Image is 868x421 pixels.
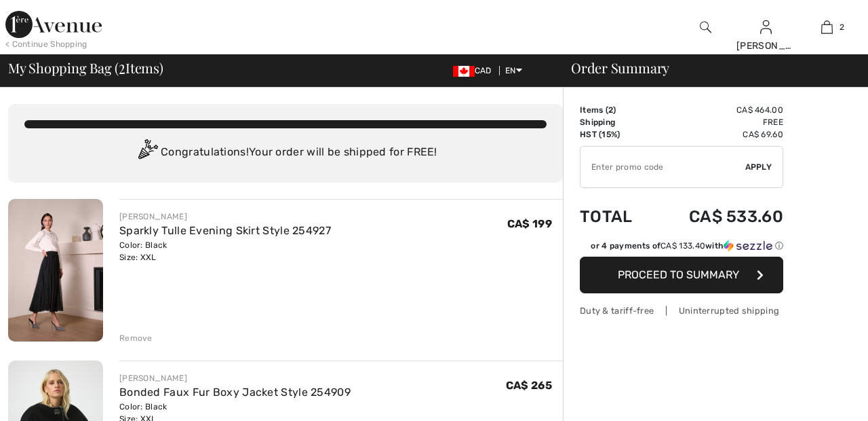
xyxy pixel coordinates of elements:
[760,20,772,33] a: Sign In
[724,240,772,252] img: Sezzle
[700,19,711,35] img: search the website
[580,116,652,128] td: Shipping
[505,66,522,75] span: EN
[119,58,125,75] span: 2
[5,38,87,50] div: < Continue Shopping
[24,139,547,166] div: Congratulations! Your order will be shipped for FREE!
[580,147,745,187] input: Promo code
[660,241,705,251] span: CA$ 133.40
[821,19,833,35] img: My Bag
[797,19,856,35] a: 2
[119,210,331,223] div: [PERSON_NAME]
[507,217,552,230] span: CA$ 199
[652,128,783,141] td: CA$ 69.60
[652,104,783,116] td: CA$ 464.00
[618,268,739,281] span: Proceed to Summary
[506,379,552,392] span: CA$ 265
[652,194,783,240] td: CA$ 533.60
[8,61,163,75] span: My Shopping Bag ( Items)
[580,104,652,116] td: Items ( )
[134,139,161,166] img: Congratulation2.svg
[580,240,783,257] div: or 4 payments ofCA$ 133.40withSezzle Click to learn more about Sezzle
[745,161,772,173] span: Apply
[652,116,783,128] td: Free
[119,386,351,399] a: Bonded Faux Fur Boxy Jacket Style 254909
[580,128,652,141] td: HST (15%)
[119,224,331,237] a: Sparkly Tulle Evening Skirt Style 254927
[580,257,783,293] button: Proceed to Summary
[580,194,652,240] td: Total
[591,240,783,252] div: or 4 payments of with
[760,19,772,35] img: My Info
[119,332,153,344] div: Remove
[119,372,351,384] div: [PERSON_NAME]
[119,239,331,263] div: Color: Black Size: XXL
[555,61,860,75] div: Order Summary
[453,66,475,77] img: Canadian Dollar
[5,11,102,38] img: 1ère Avenue
[608,105,613,115] span: 2
[453,66,497,75] span: CAD
[736,39,796,53] div: [PERSON_NAME]
[840,21,844,33] span: 2
[8,199,103,342] img: Sparkly Tulle Evening Skirt Style 254927
[580,304,783,317] div: Duty & tariff-free | Uninterrupted shipping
